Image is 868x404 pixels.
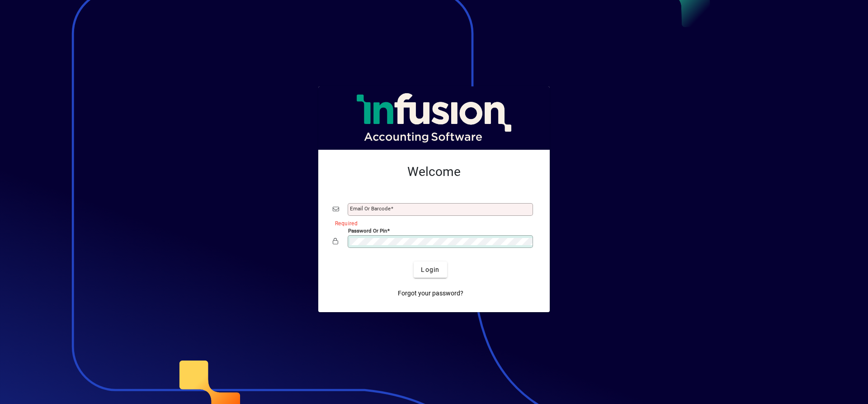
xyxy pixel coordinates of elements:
span: Forgot your password? [398,289,463,298]
button: Login [414,261,447,278]
mat-label: Email or Barcode [350,205,391,212]
mat-label: Password or Pin [348,228,387,234]
h2: Welcome [333,164,535,180]
mat-error: Required [335,218,528,228]
span: Login [421,265,439,275]
a: Forgot your password? [394,285,467,301]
